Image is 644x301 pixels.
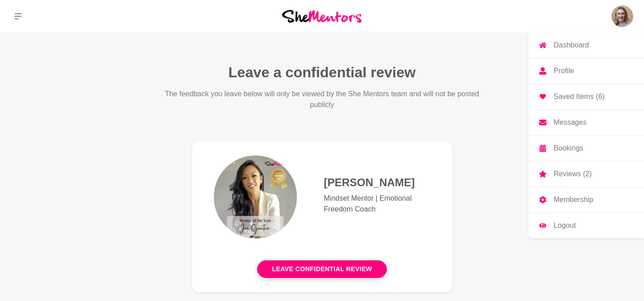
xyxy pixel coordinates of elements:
[554,145,583,152] p: Bookings
[554,119,587,126] p: Messages
[554,42,589,49] p: Dashboard
[611,5,633,27] a: Victoria WilsonDashboardProfileSaved Items (6)MessagesBookingsReviews (2)MembershipLogout
[528,33,644,58] a: Dashboard
[324,176,431,189] h4: [PERSON_NAME]
[528,110,644,135] a: Messages
[228,63,415,81] h1: Leave a confidential review
[554,93,605,100] p: Saved Items (6)
[554,170,592,178] p: Reviews (2)
[282,10,362,22] img: She Mentors Logo
[528,136,644,161] a: Bookings
[528,58,644,84] a: Profile
[554,222,576,229] p: Logout
[611,5,633,27] img: Victoria Wilson
[257,260,387,278] button: Leave confidential review
[554,196,593,203] p: Membership
[528,84,644,109] a: Saved Items (6)
[324,193,431,215] p: Mindset Mentor | Emotional Freedom Coach
[528,161,644,187] a: Reviews (2)
[163,89,481,110] p: The feedback you leave below will only be viewed by the She Mentors team and will not be posted p...
[554,67,574,75] p: Profile
[192,141,452,292] a: [PERSON_NAME]Mindset Mentor | Emotional Freedom CoachLeave confidential review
